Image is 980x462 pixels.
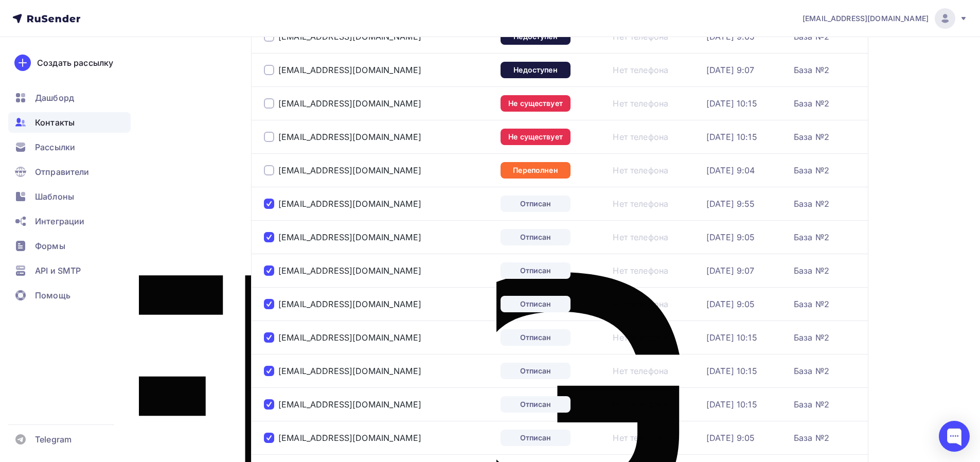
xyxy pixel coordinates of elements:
div: Недоступен [501,62,571,78]
a: [EMAIL_ADDRESS][DOMAIN_NAME] [278,199,421,209]
a: База №2 [794,366,829,376]
a: Отправители [8,162,131,182]
a: [EMAIL_ADDRESS][DOMAIN_NAME] [278,232,421,242]
div: База №2 [794,265,829,276]
div: [EMAIL_ADDRESS][DOMAIN_NAME] [278,366,421,376]
a: [DATE] 9:05 [706,433,755,443]
div: [EMAIL_ADDRESS][DOMAIN_NAME] [278,399,421,410]
span: Помощь [35,289,70,301]
a: Нет телефона [613,65,668,75]
span: Шаблоны [35,190,74,203]
a: [DATE] 9:05 [706,232,755,242]
div: База №2 [794,232,829,242]
a: [DATE] 9:55 [706,199,755,209]
div: [DATE] 9:05 [706,299,755,309]
a: [DATE] 10:15 [706,132,757,142]
div: Создать рассылку [37,57,113,69]
a: Отписан [501,329,571,346]
a: Переполнен [501,162,571,179]
a: Отписан [501,229,571,245]
a: [EMAIL_ADDRESS][DOMAIN_NAME] [278,98,421,109]
a: Не существует [501,95,571,112]
span: Контакты [35,116,75,129]
span: API и SMTP [35,264,81,277]
a: База №2 [794,199,829,209]
a: Не существует [501,129,571,145]
a: База №2 [794,399,829,410]
a: Нет телефона [613,132,668,142]
a: Нет телефона [613,98,668,109]
a: [EMAIL_ADDRESS][DOMAIN_NAME] [278,132,421,142]
span: [EMAIL_ADDRESS][DOMAIN_NAME] [803,13,929,24]
a: База №2 [794,165,829,175]
a: [EMAIL_ADDRESS][DOMAIN_NAME] [278,265,421,276]
span: Формы [35,240,65,252]
div: [EMAIL_ADDRESS][DOMAIN_NAME] [278,165,421,175]
a: [DATE] 9:07 [706,65,755,75]
a: [DATE] 10:15 [706,399,757,410]
span: Отправители [35,166,90,178]
a: Отписан [501,196,571,212]
a: Отписан [501,430,571,446]
a: База №2 [794,332,829,343]
a: [DATE] 10:15 [706,332,757,343]
a: База №2 [794,65,829,75]
a: [DATE] 10:15 [706,366,757,376]
a: [DATE] 9:07 [706,265,755,276]
span: Рассылки [35,141,75,153]
a: База №2 [794,433,829,443]
span: Дашборд [35,92,74,104]
span: Telegram [35,433,72,446]
a: Отписан [501,396,571,413]
a: Нет телефона [613,165,668,175]
a: Дашборд [8,87,131,108]
a: [EMAIL_ADDRESS][DOMAIN_NAME] [803,8,968,29]
a: Контакты [8,112,131,133]
a: Отписан [501,363,571,379]
a: [DATE] 10:15 [706,98,757,109]
a: Отписан [501,262,571,279]
a: Отписан [501,296,571,312]
div: [EMAIL_ADDRESS][DOMAIN_NAME] [278,65,421,75]
a: [EMAIL_ADDRESS][DOMAIN_NAME] [278,433,421,443]
a: [DATE] 9:04 [706,165,755,175]
a: База №2 [794,132,829,142]
a: [EMAIL_ADDRESS][DOMAIN_NAME] [278,332,421,343]
a: Шаблоны [8,186,131,207]
a: База №2 [794,299,829,309]
a: [EMAIL_ADDRESS][DOMAIN_NAME] [278,299,421,309]
a: База №2 [794,98,829,109]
